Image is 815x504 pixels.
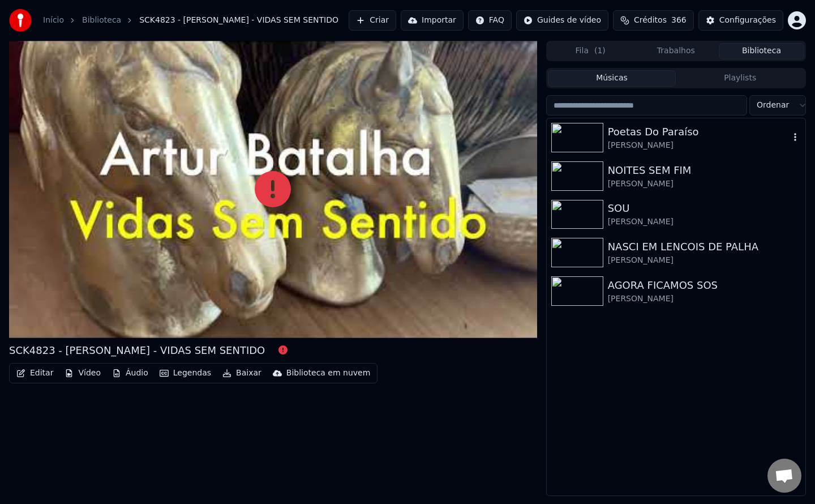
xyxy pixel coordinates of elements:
[608,140,790,151] div: [PERSON_NAME]
[43,15,338,26] nav: breadcrumb
[548,70,676,87] button: Músicas
[43,15,64,26] a: Início
[608,200,801,216] div: SOU
[9,343,265,358] div: SCK4823 - [PERSON_NAME] - VIDAS SEM SENTIDO
[613,10,694,31] button: Créditos366
[401,10,464,31] button: Importar
[60,365,105,381] button: Vídeo
[108,365,153,381] button: Áudio
[139,15,338,26] span: SCK4823 - [PERSON_NAME] - VIDAS SEM SENTIDO
[608,124,790,140] div: Poetas Do Paraíso
[608,239,801,255] div: NASCI EM LENCOIS DE PALHA
[719,43,804,59] button: Biblioteca
[633,43,719,59] button: Trabalhos
[12,365,58,381] button: Editar
[594,45,606,57] span: ( 1 )
[676,70,804,87] button: Playlists
[608,178,801,190] div: [PERSON_NAME]
[671,15,687,26] span: 366
[698,10,783,31] button: Configurações
[608,293,801,305] div: [PERSON_NAME]
[349,10,396,31] button: Criar
[548,43,633,59] button: Fila
[218,365,266,381] button: Baixar
[286,368,371,379] div: Biblioteca em nuvem
[757,100,789,111] span: Ordenar
[767,459,801,493] div: Open chat
[468,10,512,31] button: FAQ
[608,255,801,266] div: [PERSON_NAME]
[82,15,121,26] a: Biblioteca
[634,15,667,26] span: Créditos
[155,365,216,381] button: Legendas
[608,216,801,228] div: [PERSON_NAME]
[516,10,608,31] button: Guides de vídeo
[608,163,801,178] div: NOITES SEM FIM
[9,9,32,32] img: youka
[608,277,801,293] div: AGORA FICAMOS SOS
[719,15,776,26] div: Configurações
